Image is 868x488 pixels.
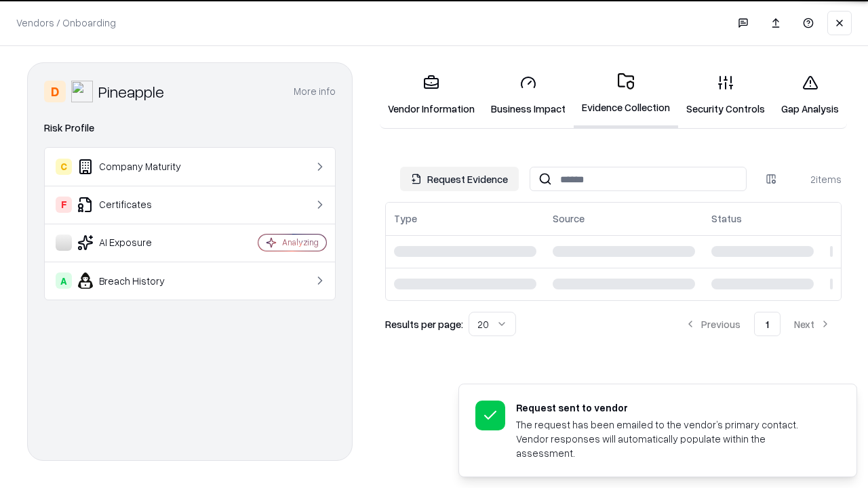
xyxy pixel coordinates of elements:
[400,167,519,191] button: Request Evidence
[678,64,773,127] a: Security Controls
[787,172,842,186] div: 2 items
[553,211,585,226] div: Source
[56,272,218,289] div: Breach History
[282,237,319,248] div: Analyzing
[385,317,463,331] p: Results per page:
[516,418,824,460] div: The request has been emailed to the vendor’s primary contact. Vendor responses will automatically...
[56,197,72,213] div: F
[56,197,218,213] div: Certificates
[711,211,742,226] div: Status
[56,159,72,175] div: C
[483,64,574,127] a: Business Impact
[44,81,66,102] div: D
[294,79,336,104] button: More info
[674,312,842,336] nav: pagination
[773,64,847,127] a: Gap Analysis
[754,312,781,336] button: 1
[56,159,218,175] div: Company Maturity
[98,81,164,102] div: Pineapple
[56,235,218,251] div: AI Exposure
[71,81,93,102] img: Pineapple
[516,401,824,415] div: Request sent to vendor
[16,16,116,30] p: Vendors / Onboarding
[56,272,72,289] div: A
[574,62,678,128] a: Evidence Collection
[394,211,417,226] div: Type
[380,64,483,127] a: Vendor Information
[44,120,336,136] div: Risk Profile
